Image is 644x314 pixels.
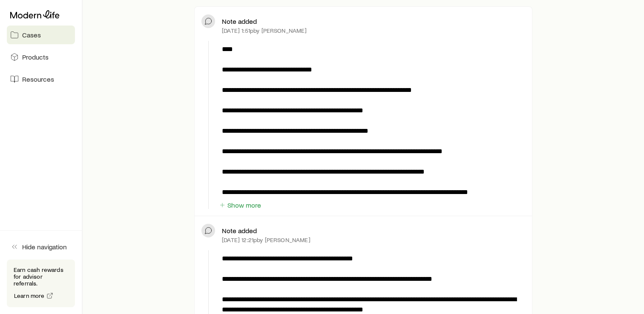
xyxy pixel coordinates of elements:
[7,260,75,307] div: Earn cash rewards for advisor referrals.Learn more
[14,266,68,287] p: Earn cash rewards for advisor referrals.
[7,26,75,44] a: Cases
[7,48,75,66] a: Products
[222,17,257,26] p: Note added
[14,293,45,299] span: Learn more
[22,53,49,61] span: Products
[22,75,54,83] span: Resources
[22,243,67,251] span: Hide navigation
[222,27,307,34] p: [DATE] 1:51p by [PERSON_NAME]
[22,31,41,39] span: Cases
[7,237,75,256] button: Hide navigation
[7,70,75,88] a: Resources
[218,201,262,209] button: Show more
[222,226,257,235] p: Note added
[222,237,310,243] p: [DATE] 12:21p by [PERSON_NAME]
